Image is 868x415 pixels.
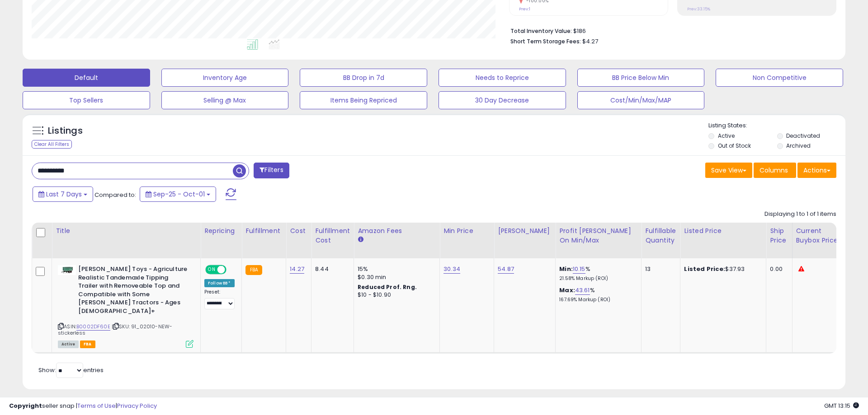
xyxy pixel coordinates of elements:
span: $4.27 [582,37,598,46]
span: Compared to: [94,191,136,199]
img: 3193Nf89svL._SL40_.jpg [58,265,76,275]
span: Show: entries [38,366,104,374]
span: Sep-25 - Oct-01 [153,190,205,199]
b: [PERSON_NAME] Toys - Agriculture Realistic Tandemaxle Tipping Trailer with Removeable Top and Com... [78,265,188,317]
h5: Listings [48,125,83,137]
div: Ship Price [770,226,788,245]
span: All listings currently available for purchase on Amazon [58,340,79,348]
button: Sep-25 - Oct-01 [140,187,216,202]
div: 0.00 [770,265,785,273]
p: 21.58% Markup (ROI) [559,275,634,282]
div: Profit [PERSON_NAME] on Min/Max [559,226,637,245]
a: 30.34 [443,265,460,274]
p: Listing States: [708,121,845,130]
div: $37.93 [684,265,759,273]
span: | SKU: 91_02010-NEW-stickerless [58,323,172,336]
a: 10.15 [573,265,585,274]
div: 15% [358,265,433,273]
div: ASIN: [58,265,193,347]
b: Max: [559,286,575,294]
div: Displaying 1 to 1 of 1 items [764,210,836,219]
div: Fulfillable Quantity [645,226,676,245]
span: 2025-10-9 13:15 GMT [824,401,859,410]
button: BB Drop in 7d [300,69,427,87]
div: seller snap | | [9,402,157,410]
a: 14.27 [290,265,304,274]
div: Follow BB * [204,279,235,287]
div: Fulfillment Cost [315,226,350,245]
a: 43.61 [575,286,590,295]
div: % [559,286,634,303]
div: Clear All Filters [32,140,72,149]
div: Amazon Fees [358,226,436,236]
div: Min Price [443,226,490,236]
label: Deactivated [786,132,820,140]
button: Default [23,69,150,87]
div: Current Buybox Price [796,226,843,245]
div: Fulfillment [245,226,282,236]
div: Preset: [204,289,235,309]
div: Cost [290,226,307,236]
span: Last 7 Days [46,190,82,199]
div: $0.30 min [358,273,433,281]
small: Amazon Fees. [358,236,363,244]
button: Inventory Age [161,69,289,87]
div: Listed Price [684,226,762,236]
label: Out of Stock [718,142,751,149]
strong: Copyright [9,401,42,410]
a: B0002DF60E [76,323,110,331]
th: The percentage added to the cost of goods (COGS) that forms the calculator for Min & Max prices. [556,223,642,258]
div: $10 - $10.90 [358,291,433,299]
button: 30 Day Decrease [439,91,566,109]
button: Cost/Min/Max/MAP [577,91,705,109]
button: Actions [797,163,836,178]
a: Terms of Use [77,401,116,410]
button: BB Price Below Min [577,69,705,87]
small: Prev: 33.15% [687,6,710,12]
small: FBA [245,265,262,275]
span: FBA [80,340,95,348]
button: Save View [705,163,752,178]
div: Title [56,226,197,236]
a: Privacy Policy [117,401,157,410]
div: 8.44 [315,265,347,273]
b: Reduced Prof. Rng. [358,283,417,291]
a: 54.87 [498,265,514,274]
p: 167.69% Markup (ROI) [559,297,634,303]
button: Items Being Repriced [300,91,427,109]
b: Total Inventory Value: [510,27,572,35]
button: Columns [754,163,796,178]
span: ON [206,266,217,274]
b: Min: [559,265,573,273]
small: Prev: 1 [519,6,530,12]
label: Active [718,132,735,140]
b: Short Term Storage Fees: [510,37,581,45]
div: % [559,265,634,282]
div: 13 [645,265,673,273]
button: Filters [254,163,289,178]
b: Listed Price: [684,265,725,273]
button: Needs to Reprice [439,69,566,87]
span: OFF [225,266,240,274]
div: Repricing [204,226,238,236]
span: Columns [759,166,788,175]
button: Non Competitive [716,69,843,87]
button: Last 7 Days [33,187,93,202]
button: Selling @ Max [161,91,289,109]
button: Top Sellers [23,91,150,109]
li: $186 [510,25,830,36]
label: Archived [786,142,811,149]
div: [PERSON_NAME] [498,226,552,236]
